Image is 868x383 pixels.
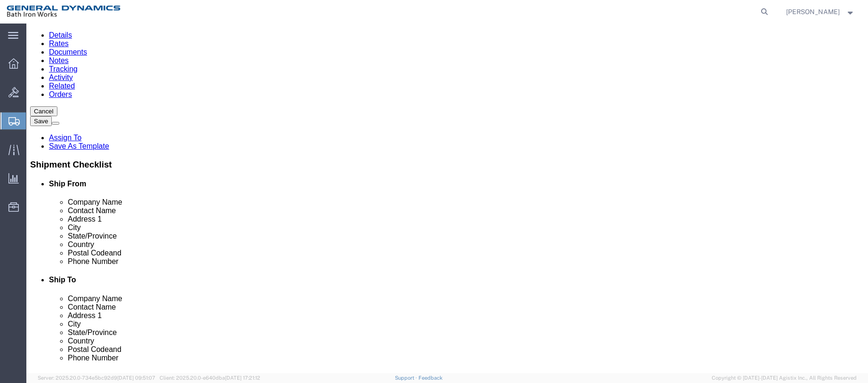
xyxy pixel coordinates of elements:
[38,375,155,381] span: Server: 2025.20.0-734e5bc92d9
[160,375,260,381] span: Client: 2025.20.0-e640dba
[786,7,840,17] span: Debbie Brey
[395,375,418,381] a: Support
[418,375,442,381] a: Feedback
[225,375,260,381] span: [DATE] 17:21:12
[786,6,855,17] button: [PERSON_NAME]
[117,375,155,381] span: [DATE] 09:51:07
[712,374,857,382] span: Copyright © [DATE]-[DATE] Agistix Inc., All Rights Reserved
[7,5,123,19] img: logo
[26,24,868,373] iframe: FS Legacy Container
